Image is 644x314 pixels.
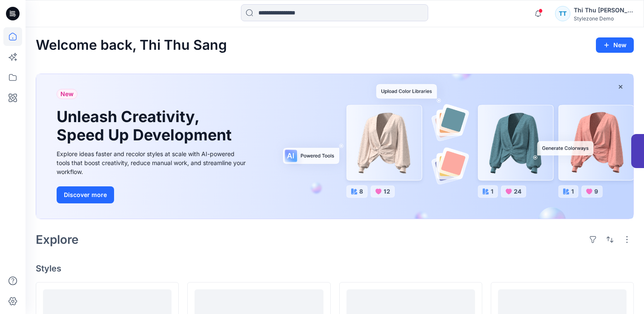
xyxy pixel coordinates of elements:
[57,186,248,203] a: Discover more
[555,6,570,21] div: TT
[36,233,79,246] h2: Explore
[36,37,227,53] h2: Welcome back, Thi Thu Sang
[57,149,248,176] div: Explore ideas faster and recolor styles at scale with AI-powered tools that boost creativity, red...
[57,108,235,144] h1: Unleash Creativity, Speed Up Development
[36,263,634,274] h4: Styles
[60,89,74,99] span: New
[574,5,633,15] div: Thi Thu [PERSON_NAME]
[596,37,634,53] button: New
[57,186,114,203] button: Discover more
[574,15,633,22] div: Stylezone Demo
